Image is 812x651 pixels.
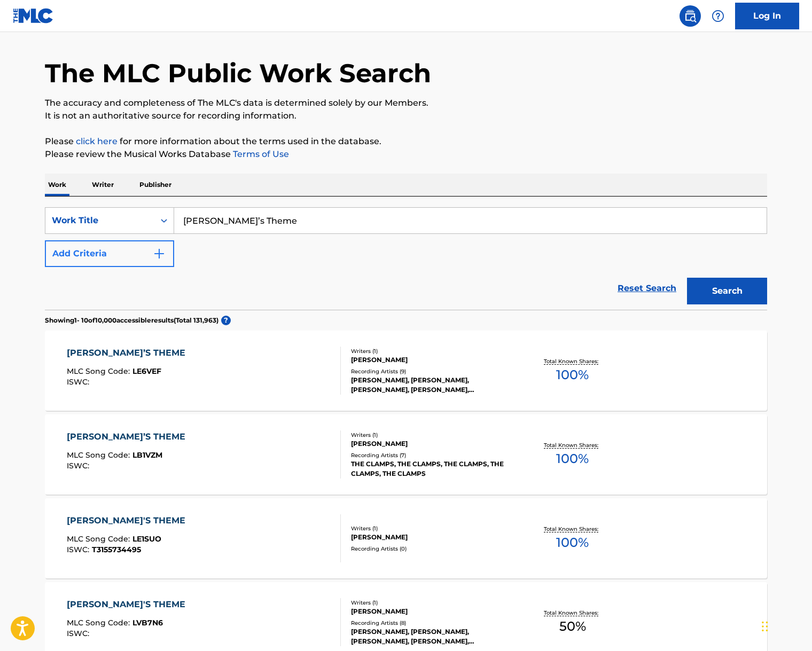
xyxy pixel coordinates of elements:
p: Please review the Musical Works Database [45,148,767,161]
iframe: Chat Widget [759,600,812,651]
span: LE6VEF [132,366,161,376]
img: search [684,10,697,22]
a: Public Search [680,5,701,27]
p: Total Known Shares: [544,525,601,533]
span: ? [221,316,231,325]
p: Writer [89,174,117,196]
div: Writers ( 1 ) [351,347,512,355]
span: 50 % [559,617,586,636]
a: Terms of Use [231,149,289,159]
p: Total Known Shares: [544,609,601,617]
div: Drag [762,610,768,642]
span: 100 % [556,449,589,468]
div: THE CLAMPS, THE CLAMPS, THE CLAMPS, THE CLAMPS, THE CLAMPS [351,459,512,479]
div: [PERSON_NAME] [351,439,512,449]
div: [PERSON_NAME] [351,532,512,542]
div: Writers ( 1 ) [351,599,512,607]
form: Search Form [45,207,767,310]
p: Please for more information about the terms used in the database. [45,135,767,148]
a: Log In [735,3,799,29]
div: [PERSON_NAME], [PERSON_NAME], [PERSON_NAME], [PERSON_NAME], [PERSON_NAME] [351,627,512,646]
p: Publisher [136,174,175,196]
a: click here [76,136,118,146]
p: Total Known Shares: [544,357,601,365]
button: Add Criteria [45,240,174,267]
span: LVB7N6 [132,618,163,628]
div: Recording Artists ( 8 ) [351,619,512,627]
a: [PERSON_NAME]'S THEMEMLC Song Code:LE1SUOISWC:T3155734495Writers (1)[PERSON_NAME]Recording Artist... [45,498,767,578]
span: LE1SUO [132,534,161,544]
span: 100 % [556,365,589,385]
p: Showing 1 - 10 of 10,000 accessible results (Total 131,963 ) [45,316,218,325]
div: [PERSON_NAME] [351,607,512,616]
a: [PERSON_NAME]’S THEMEMLC Song Code:LE6VEFISWC:Writers (1)[PERSON_NAME]Recording Artists (9)[PERSO... [45,331,767,411]
p: Work [45,174,69,196]
p: It is not an authoritative source for recording information. [45,109,767,122]
span: MLC Song Code : [67,534,132,544]
p: Total Known Shares: [544,441,601,449]
span: ISWC : [67,545,92,554]
button: Search [687,278,767,304]
span: ISWC : [67,461,92,470]
span: MLC Song Code : [67,366,132,376]
div: [PERSON_NAME]’S THEME [67,430,191,443]
div: [PERSON_NAME]’S THEME [67,347,191,359]
a: Reset Search [612,277,682,300]
div: Recording Artists ( 9 ) [351,367,512,375]
div: Writers ( 1 ) [351,431,512,439]
div: Recording Artists ( 7 ) [351,451,512,459]
span: ISWC : [67,377,92,387]
span: LB1VZM [132,450,162,460]
img: help [712,10,724,22]
div: Writers ( 1 ) [351,524,512,532]
span: MLC Song Code : [67,618,132,628]
h1: The MLC Public Work Search [45,57,431,89]
div: [PERSON_NAME] [351,355,512,365]
div: [PERSON_NAME]'S THEME [67,514,191,527]
img: MLC Logo [13,8,54,23]
div: Help [707,5,729,27]
div: Recording Artists ( 0 ) [351,545,512,553]
p: The accuracy and completeness of The MLC's data is determined solely by our Members. [45,97,767,109]
div: [PERSON_NAME], [PERSON_NAME], [PERSON_NAME], [PERSON_NAME], [PERSON_NAME] [351,375,512,395]
div: Work Title [52,214,148,227]
div: [PERSON_NAME]'S THEME [67,598,191,611]
img: 9d2ae6d4665cec9f34b9.svg [153,247,166,260]
span: MLC Song Code : [67,450,132,460]
a: [PERSON_NAME]’S THEMEMLC Song Code:LB1VZMISWC:Writers (1)[PERSON_NAME]Recording Artists (7)THE CL... [45,414,767,495]
span: 100 % [556,533,589,552]
span: ISWC : [67,629,92,638]
span: T3155734495 [92,545,141,554]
